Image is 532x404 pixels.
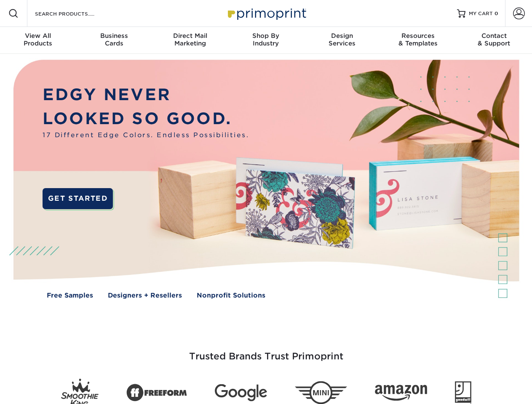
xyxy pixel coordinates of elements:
div: Services [304,32,380,47]
input: SEARCH PRODUCTS..... [34,8,116,19]
p: EDGY NEVER [43,83,249,107]
span: 17 Different Edge Colors. Endless Possibilities. [43,130,249,140]
a: BusinessCards [76,27,152,54]
span: Business [76,32,152,40]
div: Cards [76,32,152,47]
span: Design [304,32,380,40]
img: Amazon [375,385,427,401]
a: Free Samples [47,291,93,300]
img: Primoprint [224,4,308,22]
div: & Templates [380,32,456,47]
div: Marketing [152,32,228,47]
div: & Support [456,32,532,47]
a: Designers + Resellers [108,291,182,300]
h3: Trusted Brands Trust Primoprint [20,331,513,372]
a: DesignServices [304,27,380,54]
span: Shop By [228,32,304,40]
img: Google [215,384,267,401]
span: Direct Mail [152,32,228,40]
span: Resources [380,32,456,40]
span: 0 [495,11,498,16]
span: MY CART [469,10,493,17]
p: LOOKED SO GOOD. [43,107,249,131]
a: GET STARTED [43,188,113,209]
a: Direct MailMarketing [152,27,228,54]
a: Shop ByIndustry [228,27,304,54]
a: Resources& Templates [380,27,456,54]
span: Contact [456,32,532,40]
a: Contact& Support [456,27,532,54]
a: Nonprofit Solutions [197,291,265,300]
img: Goodwill [455,381,471,404]
div: Industry [228,32,304,47]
